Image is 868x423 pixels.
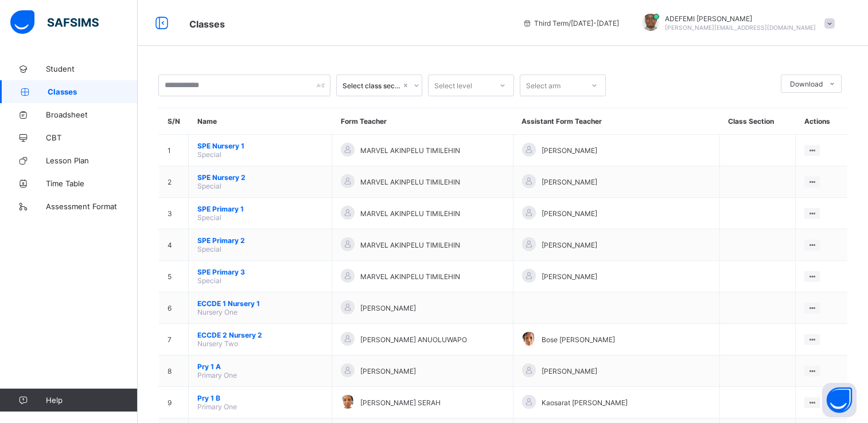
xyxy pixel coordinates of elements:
[197,331,323,339] span: ECCDE 2 Nursery 2
[719,108,795,135] th: Class Section
[197,339,238,348] span: Nursery Two
[790,80,823,88] span: Download
[197,173,323,182] span: SPE Nursery 2
[360,241,460,249] span: MARVEL AKINPELU TIMILEHIN
[360,335,467,344] span: [PERSON_NAME] ANUOLUWAPO
[542,241,597,249] span: [PERSON_NAME]
[542,178,597,186] span: [PERSON_NAME]
[46,156,138,165] span: Lesson Plan
[197,213,221,222] span: Special
[434,75,472,96] div: Select level
[513,108,719,135] th: Assistant Form Teacher
[360,398,441,407] span: [PERSON_NAME] SERAH
[822,383,857,417] button: Open asap
[197,245,221,253] span: Special
[665,24,816,31] span: [PERSON_NAME][EMAIL_ADDRESS][DOMAIN_NAME]
[665,14,816,23] span: ADEFEMI [PERSON_NAME]
[360,272,460,281] span: MARVEL AKINPELU TIMILEHIN
[197,236,323,245] span: SPE Primary 2
[10,10,99,34] img: safsims
[159,135,189,166] td: 1
[526,75,560,96] div: Select arm
[159,108,189,135] th: S/N
[542,398,628,407] span: Kaosarat [PERSON_NAME]
[159,198,189,229] td: 3
[523,19,619,28] span: session/term information
[46,179,138,188] span: Time Table
[197,308,238,316] span: Nursery One
[159,229,189,261] td: 4
[360,178,460,186] span: MARVEL AKINPELU TIMILEHIN
[46,64,138,73] span: Student
[630,14,840,33] div: ADEFEMIAJAYI
[159,324,189,355] td: 7
[542,146,597,155] span: [PERSON_NAME]
[542,209,597,218] span: [PERSON_NAME]
[46,133,138,142] span: CBT
[197,394,323,402] span: Pry 1 B
[189,108,332,135] th: Name
[197,276,221,285] span: Special
[197,205,323,213] span: SPE Primary 1
[46,110,138,119] span: Broadsheet
[332,108,513,135] th: Form Teacher
[197,362,323,371] span: Pry 1 A
[159,292,189,324] td: 6
[197,150,221,159] span: Special
[159,387,189,418] td: 9
[46,202,138,211] span: Assessment Format
[197,402,237,411] span: Primary One
[197,268,323,276] span: SPE Primary 3
[159,355,189,387] td: 8
[342,81,401,90] div: Select class section
[197,142,323,150] span: SPE Nursery 1
[360,367,416,375] span: [PERSON_NAME]
[159,261,189,292] td: 5
[197,371,237,379] span: Primary One
[360,304,416,312] span: [PERSON_NAME]
[197,182,221,190] span: Special
[542,367,597,375] span: [PERSON_NAME]
[542,272,597,281] span: [PERSON_NAME]
[46,395,137,405] span: Help
[796,108,847,135] th: Actions
[197,299,323,308] span: ECCDE 1 Nursery 1
[360,209,460,218] span: MARVEL AKINPELU TIMILEHIN
[189,18,225,30] span: Classes
[360,146,460,155] span: MARVEL AKINPELU TIMILEHIN
[159,166,189,198] td: 2
[48,87,138,96] span: Classes
[542,335,615,344] span: Bose [PERSON_NAME]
